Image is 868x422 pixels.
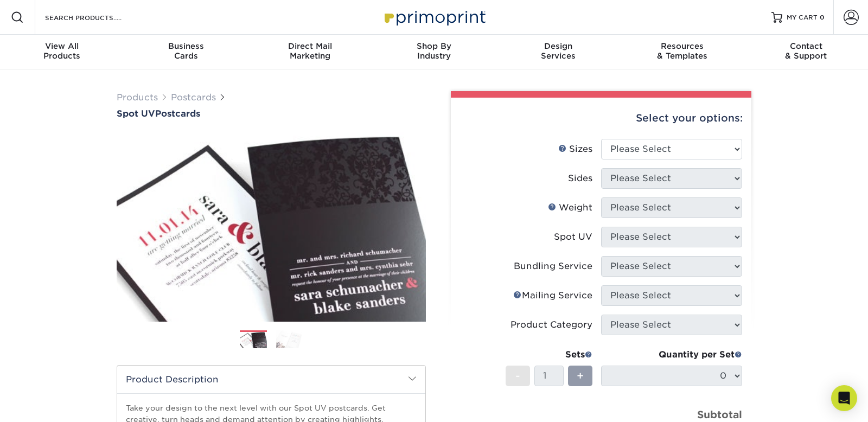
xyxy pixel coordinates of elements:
[124,41,248,51] span: Business
[372,41,496,51] span: Shop By
[620,41,744,61] div: & Templates
[601,348,742,361] div: Quantity per Set
[515,368,520,384] span: -
[380,5,488,29] img: Primoprint
[831,385,857,411] div: Open Intercom Messenger
[117,366,425,393] h2: Product Description
[787,13,818,22] span: MY CART
[240,331,267,350] img: Postcards 01
[744,41,868,61] div: & Support
[459,98,743,139] div: Select your options:
[514,260,592,273] div: Bundling Service
[744,41,868,51] span: Contact
[117,108,155,119] span: Spot UV
[248,35,372,69] a: Direct MailMarketing
[496,41,620,61] div: Services
[44,11,150,24] input: SEARCH PRODUCTS.....
[248,41,372,51] span: Direct Mail
[554,231,592,244] div: Spot UV
[117,108,426,119] h1: Postcards
[496,41,620,51] span: Design
[171,92,216,103] a: Postcards
[372,41,496,61] div: Industry
[124,35,248,69] a: BusinessCards
[117,108,426,119] a: Spot UVPostcards
[372,35,496,69] a: Shop ByIndustry
[513,289,592,302] div: Mailing Service
[117,120,426,334] img: Spot UV 01
[620,35,744,69] a: Resources& Templates
[548,201,592,214] div: Weight
[117,92,158,103] a: Products
[248,41,372,61] div: Marketing
[744,35,868,69] a: Contact& Support
[697,408,742,420] strong: Subtotal
[124,41,248,61] div: Cards
[568,172,592,185] div: Sides
[510,318,592,331] div: Product Category
[620,41,744,51] span: Resources
[496,35,620,69] a: DesignServices
[506,348,592,361] div: Sets
[558,143,592,156] div: Sizes
[577,368,584,384] span: +
[276,330,303,349] img: Postcards 02
[820,14,825,21] span: 0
